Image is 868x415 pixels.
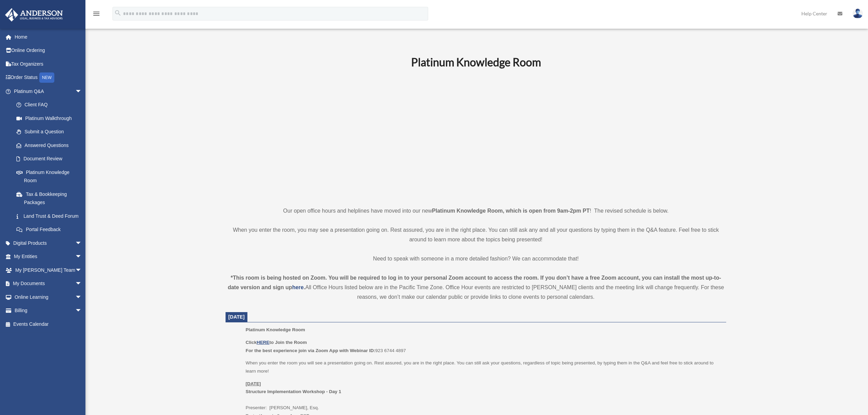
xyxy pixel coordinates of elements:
[75,263,89,277] span: arrow_drop_down
[374,78,579,193] iframe: 231110_Toby_KnowledgeRoom
[39,72,54,83] div: NEW
[5,236,92,250] a: Digital Productsarrow_drop_down
[5,290,92,304] a: Online Learningarrow_drop_down
[5,304,92,318] a: Billingarrow_drop_down
[10,187,92,209] a: Tax & Bookkeeping Packages
[5,277,92,291] a: My Documentsarrow_drop_down
[292,284,304,290] a: here
[304,284,305,290] strong: .
[226,225,726,244] p: When you enter the room, you may see a presentation going on. Rest assured, you are in the right ...
[411,55,541,69] b: Platinum Knowledge Room
[10,165,89,187] a: Platinum Knowledge Room
[75,290,89,304] span: arrow_drop_down
[114,9,122,17] i: search
[246,340,307,345] b: Click to Join the Room
[246,348,375,353] b: For the best experience join via Zoom App with Webinar ID:
[75,304,89,318] span: arrow_drop_down
[246,389,341,394] b: Structure Implementation Workshop - Day 1
[10,138,92,152] a: Answered Questions
[246,359,721,375] p: When you enter the room you will see a presentation going on. Rest assured, you are in the right ...
[5,44,92,57] a: Online Ordering
[92,10,100,18] i: menu
[257,340,269,345] a: HERE
[5,71,92,85] a: Order StatusNEW
[226,254,726,264] p: Need to speak with someone in a more detailed fashion? We can accommodate that!
[226,206,726,216] p: Our open office hours and helplines have moved into our new ! The revised schedule is below.
[5,250,92,264] a: My Entitiesarrow_drop_down
[226,273,726,302] div: All Office Hours listed below are in the Pacific Time Zone. Office Hour events are restricted to ...
[5,30,92,44] a: Home
[75,84,89,98] span: arrow_drop_down
[228,275,721,290] strong: *This room is being hosted on Zoom. You will be required to log in to your personal Zoom account ...
[5,317,92,331] a: Events Calendar
[75,277,89,291] span: arrow_drop_down
[246,338,721,354] p: 923 6744 4897
[5,263,92,277] a: My [PERSON_NAME] Teamarrow_drop_down
[75,250,89,264] span: arrow_drop_down
[10,223,92,237] a: Portal Feedback
[246,327,305,332] span: Platinum Knowledge Room
[228,314,245,320] span: [DATE]
[246,381,261,386] u: [DATE]
[92,12,100,18] a: menu
[5,57,92,71] a: Tax Organizers
[10,111,92,125] a: Platinum Walkthrough
[10,98,92,112] a: Client FAQ
[10,209,92,223] a: Land Trust & Deed Forum
[3,8,65,22] img: Anderson Advisors Platinum Portal
[10,125,92,139] a: Submit a Question
[432,208,589,214] strong: Platinum Knowledge Room, which is open from 9am-2pm PT
[75,236,89,250] span: arrow_drop_down
[10,152,92,166] a: Document Review
[5,84,92,98] a: Platinum Q&Aarrow_drop_down
[853,9,863,18] img: User Pic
